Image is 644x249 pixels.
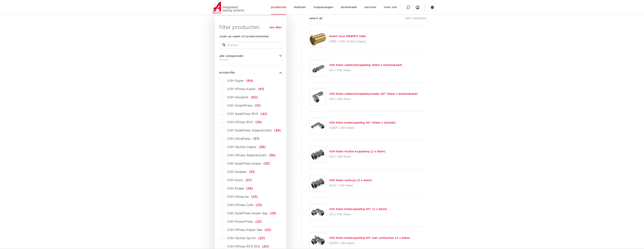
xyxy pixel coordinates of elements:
[258,88,264,91] span: (61)
[416,3,420,11] div: my IPS
[227,179,243,182] span: VSH Klem
[310,118,326,134] img: Thumbnail for VSH Klem kniekoppeling 90° (klem x insteek)
[219,42,282,49] input: zoeken
[261,112,267,115] span: (42)
[329,125,396,131] p: 103SP | VSH Klem
[246,187,253,190] span: (26)
[227,237,256,240] span: VSH Tectite Sprint
[227,79,244,82] span: VSH Super
[227,170,247,173] span: VSH Soldeer
[249,170,255,173] span: (31)
[246,79,253,82] span: (64)
[259,146,266,149] span: (36)
[255,104,261,107] span: (51)
[329,240,410,246] p: 105SP | VSH Klem
[255,220,262,223] span: (22)
[329,92,418,95] a: VSH Klem radiatorkoppeling haaks 90° (klem x buitendraad)
[405,16,426,22] p: 920 resultaten
[219,24,282,31] h3: filter producten
[245,179,252,182] span: (27)
[227,129,272,132] span: VSH SudoPress Staalverzinkt
[329,67,402,73] p: 102 | VSH Klem
[329,150,385,153] a: VSH Klem rechte koppeling (2 x klem)
[219,55,243,57] span: alle categorieën
[255,121,262,124] span: (39)
[227,187,244,190] span: VSH Draad
[219,57,282,62] div: fittingen
[270,25,282,30] a: wis alles
[227,204,253,207] span: VSH XPress CuNi
[269,154,276,157] span: (36)
[219,71,282,74] button: productlijn
[303,16,322,21] label: select all
[310,204,326,220] img: Thumbnail for VSH Klem kniekoppeling 90° (2 x klem)
[329,35,366,38] a: Insert voor PB&PEX tube
[227,96,248,99] span: VSH Shurjoint
[227,154,266,157] span: VSH XPress Staalverzinkt
[227,88,256,91] span: VSH XPress Koper
[310,175,326,192] img: Thumbnail for VSH Klem verloop (2 x klem)
[227,245,260,248] span: VSH XPress RVS 304
[227,137,251,140] span: VSH UltraPress
[329,212,387,218] p: 105 | VSH Klem
[227,104,253,107] span: VSH SmartPress
[310,60,326,76] img: Thumbnail for VSH Klem radiatorkoppeling (klem x buitendraad)
[251,195,258,198] span: (25)
[251,96,258,99] span: (60)
[227,112,258,115] span: VSH SudoPress RVS
[310,89,326,105] img: Thumbnail for VSH Klem radiatorkoppeling haaks 90° (klem x buitendraad)
[265,228,271,231] span: (22)
[310,147,326,163] img: Thumbnail for VSH Klem rechte koppeling (2 x klem)
[270,212,276,215] span: (23)
[219,34,269,39] label: zoek op naam of productnummer
[227,162,261,165] span: VSH SudoPress Koper
[329,237,410,239] a: VSH Klem kniekoppeling 90° met ontluchter (2 x klem)
[227,212,267,215] span: VSH SudoPress Koper Gas
[262,245,269,248] span: (20)
[256,204,262,207] span: (25)
[329,179,372,182] a: VSH Klem verloop (2 x klem)
[258,237,265,240] span: (20)
[227,121,253,124] span: VSH XPress RVS
[310,31,326,47] img: Thumbnail for Insert voor PB&PEX tube
[227,195,249,198] span: VSH UltraLine
[219,71,235,74] span: productlijn
[219,55,282,57] button: alle categorieën
[329,39,366,45] p: 0382 | VSH Tectite Classic
[329,64,402,66] a: VSH Klem radiatorkoppeling (klem x buitendraad)
[227,146,257,149] span: VSH Tectite Classic
[274,129,281,132] span: (38)
[227,220,253,223] span: VSH PowerPress
[329,96,418,102] p: 103 | VSH Klem
[253,137,260,140] span: (37)
[329,154,385,160] p: 104 | VSH Klem
[263,162,270,165] span: (33)
[329,183,372,189] p: 104V | VSH Klem
[329,121,396,124] a: VSH Klem kniekoppeling 90° (klem x insteek)
[329,208,387,211] a: VSH Klem kniekoppeling 90° (2 x klem)
[227,228,262,231] span: VSH XPress Koper Gas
